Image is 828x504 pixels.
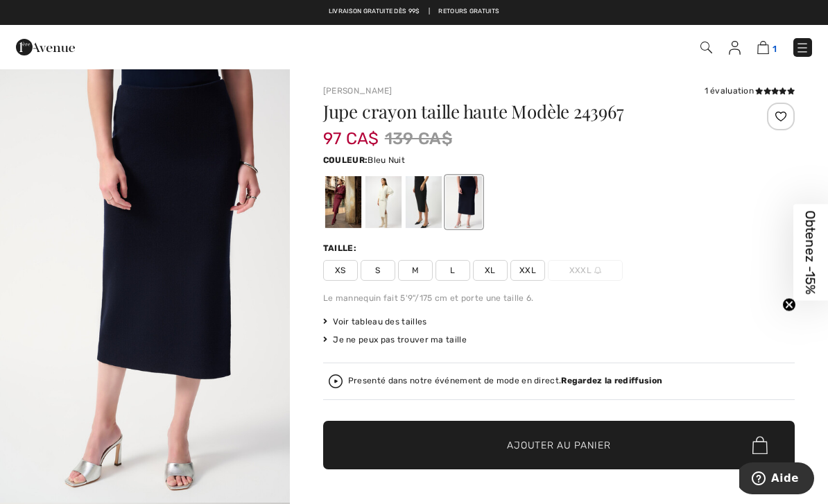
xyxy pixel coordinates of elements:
span: 97 CA$ [323,115,379,148]
span: XS [323,260,358,281]
button: Ajouter au panier [323,421,795,469]
div: 1 évaluation [705,85,795,97]
span: M [398,260,433,281]
span: Bleu Nuit [368,155,405,165]
a: Livraison gratuite dès 99$ [329,7,420,17]
span: 139 CA$ [385,126,452,151]
span: XXL [510,260,545,281]
iframe: Ouvre un widget dans lequel vous pouvez trouver plus d’informations [739,462,814,497]
div: Blanc d'hiver [365,176,402,228]
strong: Regardez la rediffusion [561,376,662,385]
span: Couleur: [323,155,368,165]
span: L [435,260,470,281]
img: Recherche [700,42,712,53]
h1: Jupe crayon taille haute Modèle 243967 [323,103,716,121]
div: Bleu Nuit [446,176,482,228]
button: Close teaser [782,297,796,311]
img: Bag.svg [752,436,768,454]
a: Retours gratuits [438,7,499,17]
div: Presenté dans notre événement de mode en direct. [348,376,662,385]
img: ring-m.svg [594,267,601,274]
a: 1ère Avenue [16,40,75,53]
div: Je ne peux pas trouver ma taille [323,333,795,346]
div: Le mannequin fait 5'9"/175 cm et porte une taille 6. [323,292,795,304]
div: Obtenez -15%Close teaser [793,204,828,300]
span: | [429,7,430,17]
a: 1 [757,39,777,55]
span: S [361,260,395,281]
div: Noir [406,176,442,228]
a: [PERSON_NAME] [323,86,393,96]
span: Obtenez -15% [803,210,819,294]
img: Regardez la rediffusion [329,374,343,388]
span: Voir tableau des tailles [323,315,427,328]
span: 1 [773,44,777,54]
img: Mes infos [729,41,741,55]
img: Menu [795,41,809,55]
div: Taille: [323,242,359,254]
img: Panier d'achat [757,41,769,54]
div: Merlot [325,176,361,228]
span: XL [473,260,508,281]
img: 1ère Avenue [16,33,75,61]
span: Ajouter au panier [507,438,610,453]
span: XXXL [548,260,623,281]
